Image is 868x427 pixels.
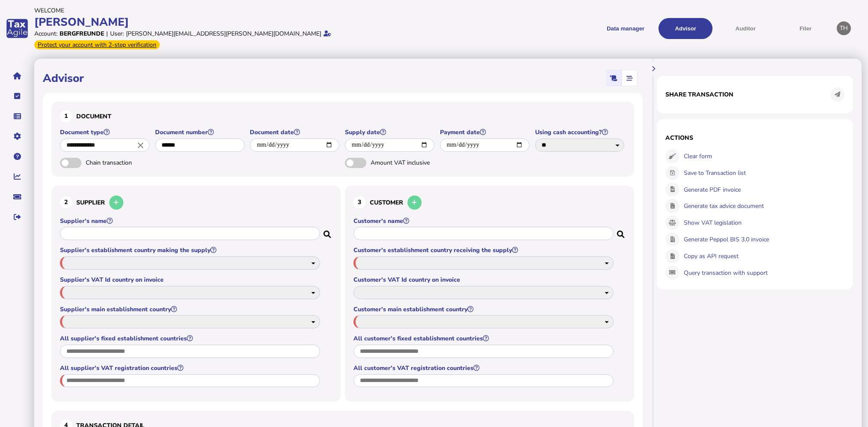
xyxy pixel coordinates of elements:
[60,194,332,211] h3: Supplier
[51,186,341,402] section: Define the seller
[8,147,26,165] button: Help pages
[106,30,108,38] div: |
[353,364,615,372] label: All customer's VAT registration countries
[8,127,26,145] button: Manage settings
[34,6,431,15] div: Welcome
[778,18,832,39] button: Filer
[353,334,615,343] label: All customer's fixed establishment countries
[126,30,321,38] div: [PERSON_NAME][EMAIL_ADDRESS][PERSON_NAME][DOMAIN_NAME]
[8,87,26,105] button: Tasks
[60,217,321,225] label: Supplier's name
[830,87,844,102] button: Share transaction
[60,305,321,313] label: Supplier's main establishment country
[353,246,615,254] label: Customer's establishment country receiving the supply
[86,159,176,167] span: Chain transaction
[606,70,622,86] mat-button-toggle: Classic scrolling page view
[250,128,341,136] label: Document date
[407,195,422,210] button: Add a new customer to the database
[8,107,26,125] button: Data manager
[60,128,151,136] label: Document type
[136,140,145,150] i: Close
[647,62,661,76] button: Hide
[665,90,733,99] h1: Share transaction
[535,128,626,136] label: Using cash accounting?
[371,159,461,167] span: Amount VAT inclusive
[60,276,321,284] label: Supplier's VAT Id country on invoice
[60,246,321,254] label: Supplier's establishment country making the supply
[353,194,626,211] h3: Customer
[345,128,436,136] label: Supply date
[837,21,851,36] div: Profile settings
[665,134,844,142] h1: Actions
[353,217,615,225] label: Customer's name
[718,18,772,39] button: Auditor
[155,128,246,136] label: Document number
[34,40,160,49] div: From Oct 1, 2025, 2-step verification will be required to login. Set it up now...
[440,128,531,136] label: Payment date
[323,30,331,36] i: Email verified
[60,364,321,372] label: All supplier's VAT registration countries
[8,208,26,226] button: Sign out
[599,18,652,39] button: Shows a dropdown of Data manager options
[353,196,365,208] div: 3
[60,196,72,208] div: 2
[34,30,57,38] div: Account:
[8,67,26,85] button: Home
[8,168,26,186] button: Insights
[60,30,104,38] div: Bergfreunde
[60,110,626,122] h3: Document
[622,70,637,86] mat-button-toggle: Stepper view
[60,110,72,122] div: 1
[34,15,431,30] div: [PERSON_NAME]
[60,334,321,343] label: All supplier's fixed establishment countries
[110,30,124,38] div: User:
[617,228,626,235] i: Search for a dummy customer
[353,276,615,284] label: Customer's VAT Id country on invoice
[8,188,26,206] button: Raise a support ticket
[436,18,833,39] menu: navigate products
[60,128,151,158] app-field: Select a document type
[323,228,332,235] i: Search for a dummy seller
[109,195,123,210] button: Add a new supplier to the database
[353,305,615,313] label: Customer's main establishment country
[658,18,712,39] button: Shows a dropdown of VAT Advisor options
[43,71,84,86] h1: Advisor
